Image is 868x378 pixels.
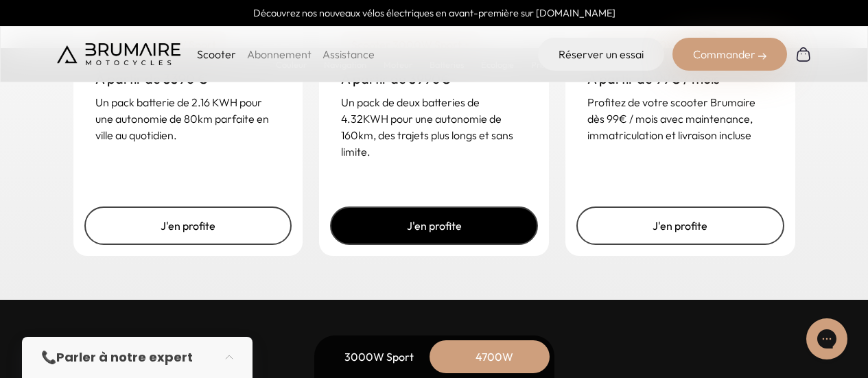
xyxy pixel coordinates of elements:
[440,340,550,373] div: 4700W
[322,47,375,61] a: Assistance
[330,206,538,245] a: J'en profite
[538,38,664,71] a: Réserver un essai
[95,94,281,143] p: Un pack batterie de 2.16 KWH pour une autonomie de 80km parfaite en ville au quotidien.
[799,314,854,364] iframe: Gorgias live chat messenger
[795,46,812,62] img: Panier
[758,52,766,60] img: right-arrow-2.png
[672,38,787,71] div: Commander
[57,43,180,65] img: Brumaire Motocycles
[341,94,527,160] p: Un pack de deux batteries de 4.32KWH pour une autonomie de 160km, des trajets plus longs et sans ...
[197,46,236,62] p: Scooter
[576,206,784,245] a: J'en profite
[587,94,773,143] p: Profitez de votre scooter Brumaire dès 99€ / mois avec maintenance, immatriculation et livraison ...
[325,340,434,373] div: 3000W Sport
[84,206,292,245] a: J'en profite
[247,47,312,61] a: Abonnement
